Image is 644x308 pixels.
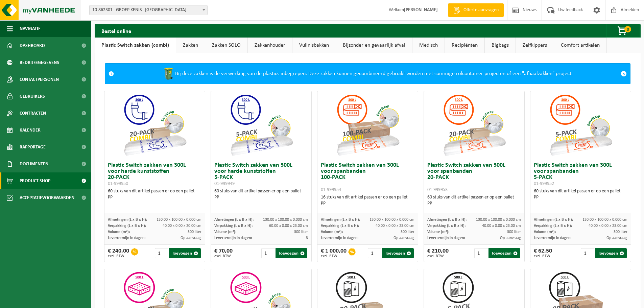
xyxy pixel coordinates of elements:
[95,38,176,53] a: Plastic Switch zakken (combi)
[157,218,201,222] span: 130.00 x 100.00 x 0.000 cm
[589,224,627,228] span: 40.00 x 0.00 x 23.00 cm
[624,26,631,32] span: 0
[163,224,201,228] span: 40.00 x 0.00 x 20.00 cm
[214,162,308,187] h3: Plastic Switch zakken van 300L voor harde kunststoffen 5-PACK
[108,224,146,228] span: Verpakking (L x B x H):
[485,38,516,53] a: Bigbags
[108,230,130,234] span: Volume (m³):
[412,38,445,53] a: Medisch
[214,188,308,200] div: 60 stuks van dit artikel passen er op een pallet
[321,224,359,228] span: Verpakking (L x B x H):
[554,38,606,53] a: Comfort artikelen
[108,194,201,200] div: PP
[108,162,201,187] h3: Plastic Switch zakken van 300L voor harde kunststoffen 20-PACK
[321,236,358,240] span: Levertermijn in dagen:
[20,71,59,88] span: Contactpersonen
[534,181,554,186] span: 01-999952
[20,156,48,172] span: Documenten
[462,7,500,14] span: Offerte aanvragen
[214,181,235,186] span: 01-999949
[482,224,521,228] span: 40.00 x 0.00 x 23.00 cm
[214,236,252,240] span: Levertermijn in dagen:
[336,38,412,53] a: Bijzonder en gevaarlijk afval
[404,7,438,13] strong: [PERSON_NAME]
[334,91,402,159] img: 01-999954
[269,224,308,228] span: 60.00 x 0.00 x 23.00 cm
[108,181,128,186] span: 01-999950
[393,236,414,240] span: Op aanvraag
[248,38,292,53] a: Zakkenhouder
[108,236,145,240] span: Levertermijn in dagen:
[534,230,556,234] span: Volume (m³):
[20,88,45,105] span: Gebruikers
[606,24,640,38] button: 0
[20,172,50,189] span: Product Shop
[117,64,617,84] div: Bij deze zakken is de verwerking van de plastics inbegrepen. Deze zakken kunnen gecombineerd gebr...
[20,139,46,156] span: Rapportage
[534,236,571,240] span: Levertermijn in dagen:
[368,248,382,258] input: 1
[376,224,414,228] span: 40.00 x 0.00 x 23.00 cm
[427,187,448,192] span: 01-999953
[321,194,414,207] div: 16 stuks van dit artikel passen er op een pallet
[440,91,508,159] img: 01-999953
[228,91,295,159] img: 01-999949
[162,67,175,80] img: WB-0240-HPE-GN-50.png
[516,38,554,53] a: Zelfkippers
[95,24,138,37] h2: Bestel online
[214,218,254,222] span: Afmetingen (L x B x H):
[321,162,414,193] h3: Plastic Switch zakken van 300L voor spanbanden 100-PACK
[169,248,201,258] button: Toevoegen
[176,38,205,53] a: Zakken
[20,37,45,54] span: Dashboard
[263,218,308,222] span: 130.00 x 100.00 x 0.000 cm
[427,230,449,234] span: Volume (m³):
[534,162,627,187] h3: Plastic Switch zakken van 300L voor spanbanden 5-PACK
[427,224,466,228] span: Verpakking (L x B x H):
[500,236,521,240] span: Op aanvraag
[181,236,201,240] span: Op aanvraag
[20,54,59,71] span: Bedrijfsgegevens
[108,254,129,258] span: excl. BTW
[321,230,343,234] span: Volume (m³):
[617,64,630,84] a: Sluit melding
[427,248,449,258] div: € 210,00
[321,248,347,258] div: € 1 000,00
[369,218,414,222] span: 130.00 x 100.00 x 0.000 cm
[108,218,147,222] span: Afmetingen (L x B x H):
[205,38,247,53] a: Zakken SOLO
[474,248,488,258] input: 1
[534,188,627,200] div: 60 stuks van dit artikel passen er op een pallet
[214,230,236,234] span: Volume (m³):
[476,218,521,222] span: 130.00 x 100.00 x 0.000 cm
[214,224,253,228] span: Verpakking (L x B x H):
[20,105,46,122] span: Contracten
[581,248,595,258] input: 1
[321,218,360,222] span: Afmetingen (L x B x H):
[214,254,233,258] span: excl. BTW
[507,230,521,234] span: 300 liter
[321,187,341,192] span: 01-999954
[292,38,336,53] a: Vuilnisbakken
[276,248,307,258] button: Toevoegen
[20,189,74,206] span: Acceptatievoorwaarden
[214,248,233,258] div: € 70,00
[155,248,169,258] input: 1
[427,194,521,207] div: 60 stuks van dit artikel passen er op een pallet
[108,188,201,200] div: 60 stuks van dit artikel passen er op een pallet
[427,236,465,240] span: Levertermijn in dagen:
[534,218,573,222] span: Afmetingen (L x B x H):
[427,218,467,222] span: Afmetingen (L x B x H):
[448,3,504,17] a: Offerte aanvragen
[382,248,414,258] button: Toevoegen
[488,248,520,258] button: Toevoegen
[547,91,615,159] img: 01-999952
[294,230,308,234] span: 300 liter
[427,200,521,207] div: PP
[606,236,627,240] span: Op aanvraag
[534,224,572,228] span: Verpakking (L x B x H):
[121,91,189,159] img: 01-999950
[595,248,627,258] button: Toevoegen
[582,218,627,222] span: 130.00 x 100.00 x 0.000 cm
[261,248,275,258] input: 1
